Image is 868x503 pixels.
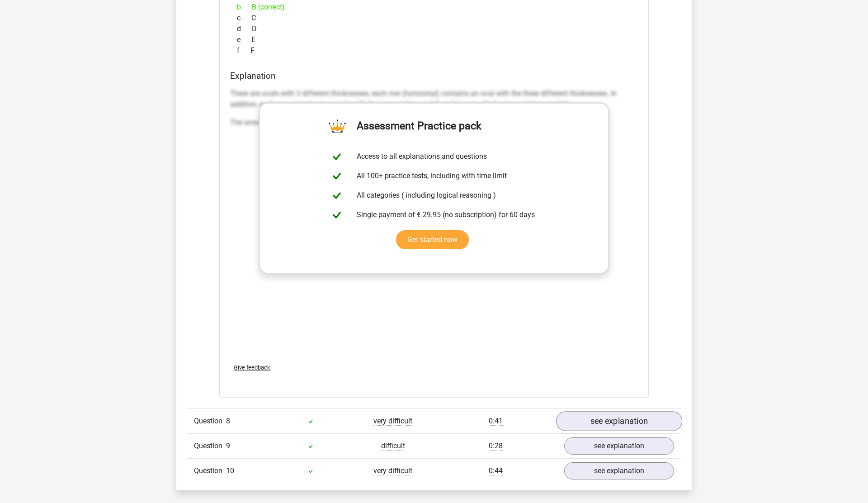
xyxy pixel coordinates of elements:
[230,45,638,56] div: F
[489,466,503,475] span: 0:44
[237,2,252,13] span: b
[237,34,251,45] span: e
[230,13,638,24] div: C
[373,417,412,426] span: very difficult
[230,71,638,81] h4: Explanation
[226,466,234,475] span: 10
[194,441,226,451] span: Question
[230,24,638,34] div: D
[237,45,250,56] span: f
[194,416,226,427] span: Question
[489,441,503,451] span: 0:28
[226,417,230,425] span: 8
[381,441,405,451] span: difficult
[234,364,270,371] span: Give feedback
[489,417,503,426] span: 0:41
[230,34,638,45] div: E
[230,88,638,110] p: There are ovals with 3 different thicknesses, each row (horizontal) contains an oval with the thr...
[396,230,469,249] a: Get started now
[226,441,230,450] span: 9
[230,2,638,13] div: B (correct)
[373,466,412,475] span: very difficult
[556,412,682,432] a: see explanation
[237,24,252,34] span: d
[194,465,226,476] span: Question
[237,13,251,24] span: c
[230,117,638,128] p: The answer contains an oval with the thinnest thickness, and the top points up right.
[564,437,674,455] a: see explanation
[564,462,674,479] a: see explanation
